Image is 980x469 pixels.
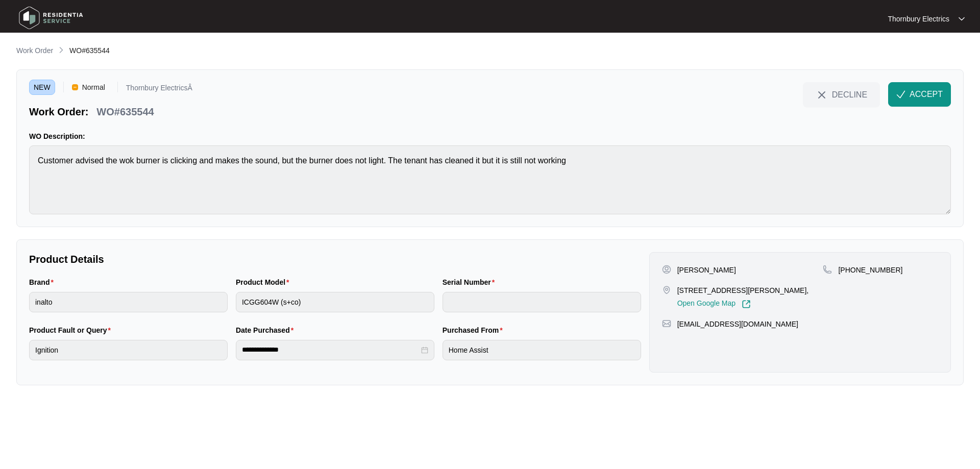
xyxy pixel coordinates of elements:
img: dropdown arrow [959,16,965,21]
input: Product Fault or Query [29,340,228,360]
p: [STREET_ADDRESS][PERSON_NAME], [677,285,809,295]
label: Product Fault or Query [29,325,115,335]
span: ACCEPT [910,88,943,101]
p: Thornbury Electrics [888,14,949,24]
label: Serial Number [443,277,499,287]
img: Vercel Logo [72,84,78,90]
input: Brand [29,292,228,312]
img: check-Icon [896,90,905,99]
label: Brand [29,277,58,287]
img: close-Icon [816,89,828,101]
img: map-pin [662,285,671,294]
p: Work Order: [29,105,88,119]
p: Product Details [29,252,641,266]
textarea: Customer advised the wok burner is clicking and makes the sound, but the burner does not light. T... [29,145,951,214]
a: Open Google Map [677,300,751,309]
p: WO Description: [29,131,951,141]
input: Purchased From [443,340,641,360]
img: map-pin [662,319,671,328]
span: NEW [29,80,55,95]
p: [PHONE_NUMBER] [838,265,902,275]
label: Product Model [236,277,293,287]
input: Product Model [236,292,434,312]
img: user-pin [662,265,671,274]
img: chevron-right [57,46,65,54]
span: WO#635544 [69,46,110,55]
p: Work Order [16,45,53,56]
label: Purchased From [443,325,507,335]
p: WO#635544 [96,105,154,119]
a: Work Order [14,45,55,57]
img: residentia service logo [15,3,87,33]
p: [PERSON_NAME] [677,265,736,275]
label: Date Purchased [236,325,298,335]
span: Normal [78,80,109,95]
img: map-pin [823,265,832,274]
p: [EMAIL_ADDRESS][DOMAIN_NAME] [677,319,798,329]
button: close-IconDECLINE [803,82,880,107]
input: Serial Number [443,292,641,312]
p: Thornbury ElectricsÂ [126,84,192,95]
img: Link-External [742,300,751,309]
span: DECLINE [832,89,867,100]
input: Date Purchased [242,344,419,355]
button: check-IconACCEPT [888,82,951,107]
